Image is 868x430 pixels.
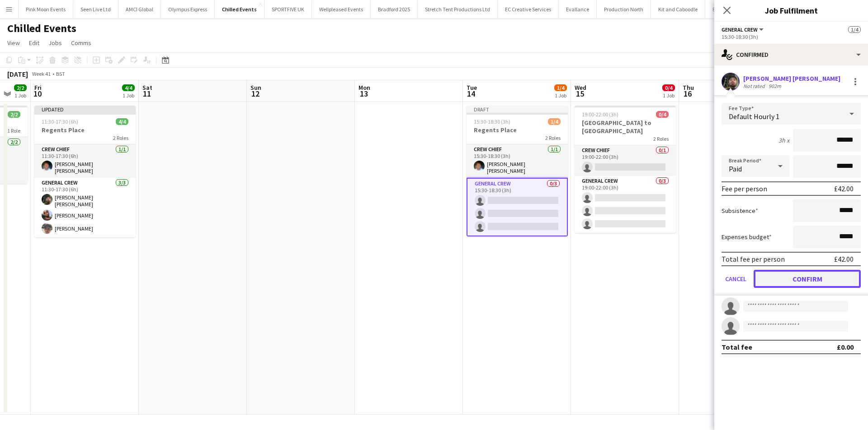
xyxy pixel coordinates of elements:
div: 1 Job [123,92,134,99]
span: 4/4 [116,118,128,125]
span: Tue [467,83,477,92]
a: Comms [67,37,95,49]
a: Edit [25,37,43,49]
span: 2/2 [8,111,20,118]
div: Fee per person [722,184,767,193]
app-job-card: Draft15:30-18:30 (3h)1/4Regents Place2 RolesCrew Chief1/115:30-18:30 (3h)[PERSON_NAME] [PERSON_NA... [467,106,568,236]
div: Total fee [722,342,752,351]
h3: Job Fulfilment [714,5,868,16]
span: Thu [683,83,694,92]
span: 11:30-17:30 (6h) [42,118,78,125]
div: £42.00 [834,184,854,193]
div: 1 Job [14,92,26,99]
button: Chilled Events [215,0,264,18]
span: Paid [729,164,742,173]
span: 1/4 [554,84,567,91]
div: £42.00 [834,254,854,264]
span: 14 [465,88,477,99]
span: 0/4 [662,84,675,91]
app-card-role: Crew Chief1/111:30-17:30 (6h)[PERSON_NAME] [PERSON_NAME] [34,144,136,178]
button: Event People [705,0,749,18]
div: 902m [767,83,783,89]
button: Confirm [754,270,861,288]
a: View [4,37,24,49]
button: General Crew [722,26,765,33]
h3: Regents Place [34,126,136,134]
button: Bradford 2025 [371,0,418,18]
div: Updated [34,106,136,113]
span: Sun [250,83,261,92]
span: 0/4 [656,111,669,118]
app-job-card: 19:00-22:00 (3h)0/4[GEOGRAPHIC_DATA] to [GEOGRAPHIC_DATA]2 RolesCrew Chief0/119:00-22:00 (3h) Gen... [575,106,676,233]
div: 1 Job [663,92,675,99]
app-card-role: Crew Chief0/119:00-22:00 (3h) [575,145,676,176]
span: 2/2 [14,84,27,91]
app-card-role: General Crew0/319:00-22:00 (3h) [575,176,676,233]
span: 4/4 [122,84,135,91]
div: 1 Job [555,92,566,99]
span: 2 Roles [113,134,128,141]
span: Comms [71,39,91,47]
button: Stretch Tent Productions Ltd [418,0,498,18]
button: Wellpleased Events [312,0,371,18]
label: Expenses budget [722,233,772,241]
label: Subsistence [722,207,758,215]
app-job-card: Updated11:30-17:30 (6h)4/4Regents Place2 RolesCrew Chief1/111:30-17:30 (6h)[PERSON_NAME] [PERSON_... [34,106,136,237]
app-card-role: Crew Chief1/115:30-18:30 (3h)[PERSON_NAME] [PERSON_NAME] [467,144,568,178]
div: Total fee per person [722,254,785,264]
span: 15:30-18:30 (3h) [474,118,510,125]
div: 15:30-18:30 (3h) [722,33,861,40]
span: Edit [29,39,39,47]
div: [PERSON_NAME] [PERSON_NAME] [743,74,840,83]
button: Cancel [722,270,750,288]
span: 19:00-22:00 (3h) [582,111,618,118]
span: 12 [249,88,261,99]
span: 10 [33,88,42,99]
button: Evallance [559,0,597,18]
button: EC Creative Services [498,0,559,18]
span: Jobs [48,39,62,47]
button: Pink Moon Events [19,0,73,18]
span: 2 Roles [545,134,561,141]
span: View [7,39,20,47]
span: Fri [34,83,42,92]
span: Week 41 [30,70,52,77]
h3: [GEOGRAPHIC_DATA] to [GEOGRAPHIC_DATA] [575,119,676,135]
span: 2 Roles [653,135,669,142]
app-card-role: General Crew0/315:30-18:30 (3h) [467,178,568,236]
span: Wed [575,83,586,92]
app-card-role: General Crew3/311:30-17:30 (6h)[PERSON_NAME] [PERSON_NAME][PERSON_NAME][PERSON_NAME] [34,178,136,237]
button: Seen Live Ltd [73,0,118,18]
button: SPORTFIVE UK [264,0,312,18]
div: £0.00 [837,342,854,351]
div: Draft [467,106,568,113]
div: Not rated [743,83,767,89]
a: Jobs [45,37,66,49]
span: Default Hourly 1 [729,112,779,121]
span: 13 [357,88,370,99]
span: 11 [141,88,152,99]
span: 15 [573,88,586,99]
span: 1 Role [7,127,20,134]
span: 16 [681,88,694,99]
div: 3h x [778,136,789,144]
div: BST [56,70,65,77]
button: Kit and Caboodle [651,0,705,18]
span: General Crew [722,26,758,33]
span: Sat [142,83,152,92]
h1: Chilled Events [7,22,76,35]
div: [DATE] [7,69,28,79]
h3: Regents Place [467,126,568,134]
button: AMCI Global [118,0,161,18]
div: Confirmed [714,44,868,65]
button: Production North [597,0,651,18]
span: Mon [359,83,370,92]
span: 1/4 [848,26,861,33]
button: Olympus Express [161,0,215,18]
span: 1/4 [548,118,561,125]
